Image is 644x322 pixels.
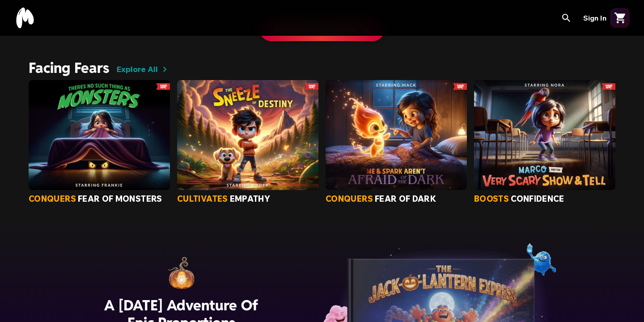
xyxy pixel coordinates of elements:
[29,194,76,204] span: conquers
[326,80,467,190] img: Me & Spark Aren't Afraid of the Dark Image - Facing Fears
[375,194,436,204] span: fear of dark
[474,190,615,204] a: boostsconfidence
[177,80,318,190] img: The Sneeze of Destiny Image - Facing Fears
[583,13,606,23] button: Sign In
[474,194,509,204] span: boosts
[29,80,170,190] img: There's No Such Thing As Monsters Image - Facing Fears
[326,194,467,204] div: Me & Spark Aren't Afraid of the Dark
[326,194,373,204] span: conquers
[474,80,615,190] img: Marco and the Very Scary Show and Tell Image - Facing Fears
[29,59,109,76] a: Facing Fears
[78,194,162,204] span: fear of monsters
[177,194,228,204] span: cultivates
[230,194,271,204] span: empathy
[610,8,630,28] button: Open cart
[511,194,564,204] span: confidence
[326,190,467,204] a: conquersfear of dark
[29,194,170,204] div: There's No Such Thing As Monsters
[177,190,318,204] a: cultivatesempathy
[116,63,169,76] a: Explore All
[116,63,158,76] span: Explore All
[177,194,318,204] div: The Sneeze of Destiny
[474,194,615,204] div: Marco and the Very Scary Show and Tell
[29,190,170,204] a: conquersfear of monsters
[168,257,195,289] img: Halloween pumpkin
